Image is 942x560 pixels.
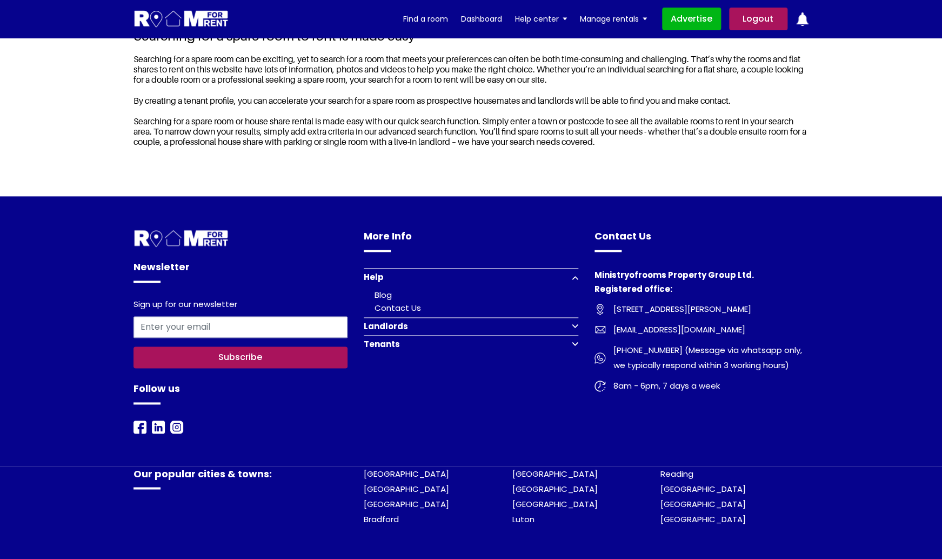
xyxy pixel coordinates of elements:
[133,420,146,432] a: Facebook
[796,12,809,26] img: ic-notification
[364,268,578,286] button: Help
[605,378,720,394] span: 8am - 6pm, 7 days a week
[660,483,746,494] a: [GEOGRAPHIC_DATA]
[605,322,745,337] span: [EMAIL_ADDRESS][DOMAIN_NAME]
[594,343,809,373] a: [PHONE_NUMBER] (Message via whatsapp only, we typically respond within 3 working hours)
[133,229,229,249] img: Room For Rent
[660,468,693,479] a: Reading
[512,483,598,494] a: [GEOGRAPHIC_DATA]
[515,11,567,27] a: Help center
[594,304,605,315] img: Room For Rent
[133,316,348,338] input: Enter your email
[375,302,421,314] a: Contact Us
[729,8,787,30] a: Logout
[133,259,348,283] h4: Newsletter
[364,229,578,252] h4: More Info
[594,324,605,335] img: Room For Rent
[364,468,449,479] a: [GEOGRAPHIC_DATA]
[152,420,165,432] a: LinkedIn
[512,468,598,479] a: [GEOGRAPHIC_DATA]
[364,317,578,335] button: Landlords
[375,289,392,301] a: Blog
[580,11,647,27] a: Manage rentals
[605,343,809,373] span: [PHONE_NUMBER] (Message via whatsapp only, we typically respond within 3 working hours)
[594,302,809,317] a: [STREET_ADDRESS][PERSON_NAME]
[594,352,605,363] img: Room For Rent
[133,116,809,148] p: Searching for a spare room or house share rental is made easy with our quick search function. Sim...
[594,322,809,337] a: [EMAIL_ADDRESS][DOMAIN_NAME]
[660,513,746,524] a: [GEOGRAPHIC_DATA]
[170,420,183,432] a: Instagram
[364,335,578,353] button: Tenants
[461,11,502,27] a: Dashboard
[512,498,598,509] a: [GEOGRAPHIC_DATA]
[594,268,809,302] h4: Ministryofrooms Property Group Ltd. Registered office:
[403,11,448,27] a: Find a room
[660,498,746,509] a: [GEOGRAPHIC_DATA]
[133,466,348,489] h4: Our popular cities & towns:
[133,54,809,85] p: Searching for a spare room can be exciting, yet to search for a room that meets your preferences ...
[594,229,809,252] h4: Contact Us
[133,9,229,29] img: Logo for Room for Rent, featuring a welcoming design with a house icon and modern typography
[170,421,183,434] img: Room For Rent
[662,8,721,30] a: Advertise
[133,299,237,312] label: Sign up for our newsletter
[364,513,399,524] a: Bradford
[364,483,449,494] a: [GEOGRAPHIC_DATA]
[133,421,146,434] img: Room For Rent
[364,498,449,509] a: [GEOGRAPHIC_DATA]
[133,381,348,404] h4: Follow us
[594,378,809,394] a: 8am - 6pm, 7 days a week
[133,96,809,106] p: By creating a tenant profile, you can accelerate your search for a spare room as prospective hous...
[512,513,535,524] a: Luton
[605,302,751,317] span: [STREET_ADDRESS][PERSON_NAME]
[152,421,165,434] img: Room For Rent
[133,346,348,368] button: Subscribe
[594,381,605,391] img: Room For Rent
